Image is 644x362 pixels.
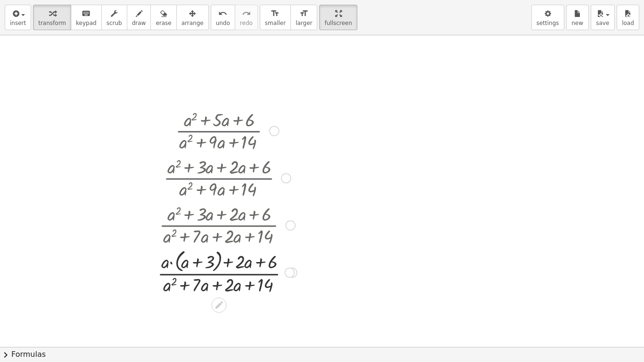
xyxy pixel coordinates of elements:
i: undo [218,8,227,19]
button: fullscreen [319,5,357,30]
button: undoundo [211,5,235,30]
button: scrub [101,5,127,30]
div: Edit math [211,297,226,313]
span: transform [38,20,66,26]
button: new [566,5,589,30]
span: redo [240,20,253,26]
span: insert [10,20,26,26]
i: format_size [299,8,308,19]
button: arrange [176,5,209,30]
i: keyboard [82,8,91,19]
span: keypad [76,20,97,26]
button: settings [531,5,564,30]
button: transform [33,5,71,30]
span: scrub [107,20,122,26]
button: keyboardkeypad [71,5,102,30]
button: erase [150,5,176,30]
span: smaller [265,20,286,26]
button: format_sizesmaller [260,5,291,30]
span: larger [296,20,312,26]
span: save [596,20,609,26]
span: load [622,20,634,26]
span: erase [156,20,171,26]
span: settings [537,20,559,26]
span: undo [216,20,230,26]
button: draw [127,5,151,30]
i: format_size [271,8,280,19]
button: format_sizelarger [290,5,317,30]
i: redo [242,8,251,19]
button: insert [5,5,31,30]
button: load [617,5,639,30]
span: draw [132,20,146,26]
span: fullscreen [324,20,352,26]
button: save [591,5,615,30]
button: redoredo [235,5,258,30]
span: new [571,20,583,26]
span: arrange [182,20,204,26]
